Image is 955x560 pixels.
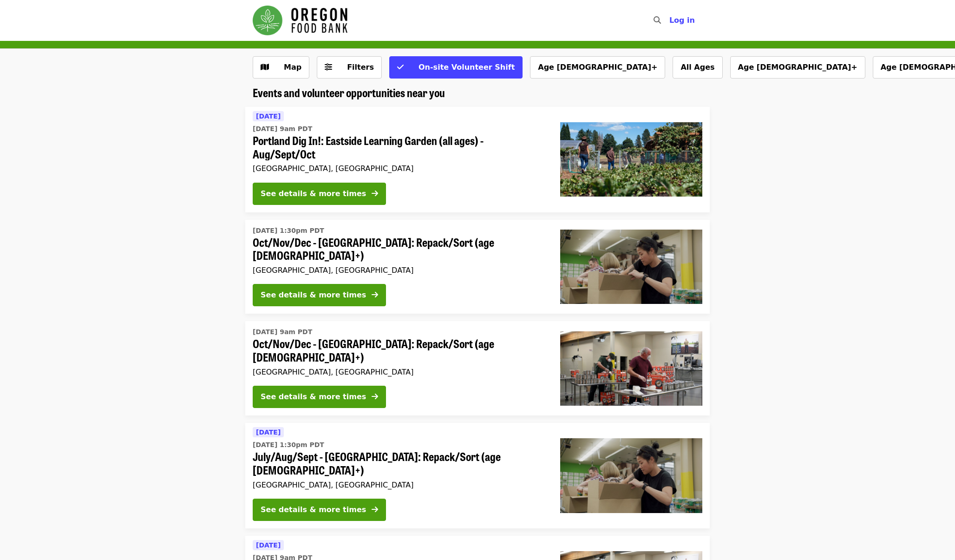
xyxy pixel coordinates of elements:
button: On-site Volunteer Shift [389,56,523,79]
img: Portland Dig In!: Eastside Learning Garden (all ages) - Aug/Sept/Oct organized by Oregon Food Bank [560,122,702,197]
button: See details & more times [253,499,386,521]
img: Oct/Nov/Dec - Portland: Repack/Sort (age 8+) organized by Oregon Food Bank [560,230,702,304]
a: See details for "Oct/Nov/Dec - Portland: Repack/Sort (age 16+)" [245,321,710,415]
span: July/Aug/Sept - [GEOGRAPHIC_DATA]: Repack/Sort (age [DEMOGRAPHIC_DATA]+) [253,450,545,477]
button: All Ages [673,56,722,79]
i: arrow-right icon [372,505,378,514]
button: See details & more times [253,386,386,408]
button: See details & more times [253,183,386,205]
span: [DATE] [256,428,281,436]
time: [DATE] 1:30pm PDT [253,440,324,450]
img: Oregon Food Bank - Home [253,6,347,35]
span: [DATE] [256,541,281,549]
span: Oct/Nov/Dec - [GEOGRAPHIC_DATA]: Repack/Sort (age [DEMOGRAPHIC_DATA]+) [253,236,545,263]
i: map icon [261,63,269,72]
img: July/Aug/Sept - Portland: Repack/Sort (age 8+) organized by Oregon Food Bank [560,438,702,513]
div: [GEOGRAPHIC_DATA], [GEOGRAPHIC_DATA] [253,368,545,376]
button: Log in [662,11,702,30]
span: Log in [669,16,695,25]
a: See details for "Portland Dig In!: Eastside Learning Garden (all ages) - Aug/Sept/Oct" [245,107,710,212]
div: See details & more times [261,391,366,402]
span: Oct/Nov/Dec - [GEOGRAPHIC_DATA]: Repack/Sort (age [DEMOGRAPHIC_DATA]+) [253,337,545,364]
time: [DATE] 9am PDT [253,124,312,134]
button: Age [DEMOGRAPHIC_DATA]+ [730,56,865,79]
div: [GEOGRAPHIC_DATA], [GEOGRAPHIC_DATA] [253,481,545,489]
span: Events and volunteer opportunities near you [253,84,445,100]
a: See details for "July/Aug/Sept - Portland: Repack/Sort (age 8+)" [245,423,710,528]
i: arrow-right icon [372,290,378,299]
span: Portland Dig In!: Eastside Learning Garden (all ages) - Aug/Sept/Oct [253,134,545,161]
time: [DATE] 9am PDT [253,327,312,337]
button: Age [DEMOGRAPHIC_DATA]+ [530,56,665,79]
span: [DATE] [256,112,281,120]
button: Filters (0 selected) [317,56,382,79]
a: See details for "Oct/Nov/Dec - Portland: Repack/Sort (age 8+)" [245,220,710,314]
time: [DATE] 1:30pm PDT [253,226,324,236]
button: Show map view [253,56,309,79]
div: See details & more times [261,290,366,301]
input: Search [667,9,674,32]
i: search icon [654,16,661,25]
button: See details & more times [253,284,386,306]
span: Map [284,63,301,72]
div: [GEOGRAPHIC_DATA], [GEOGRAPHIC_DATA] [253,266,545,275]
i: arrow-right icon [372,189,378,198]
div: [GEOGRAPHIC_DATA], [GEOGRAPHIC_DATA] [253,164,545,173]
i: arrow-right icon [372,392,378,401]
span: On-site Volunteer Shift [419,63,515,72]
span: Filters [347,63,374,72]
img: Oct/Nov/Dec - Portland: Repack/Sort (age 16+) organized by Oregon Food Bank [560,331,702,406]
i: sliders-h icon [325,63,332,72]
i: check icon [397,63,404,72]
div: See details & more times [261,188,366,199]
div: See details & more times [261,504,366,515]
